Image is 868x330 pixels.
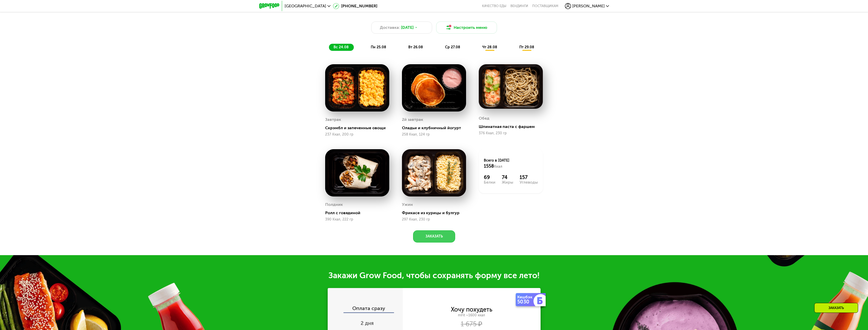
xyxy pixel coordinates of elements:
span: пт 29.08 [519,45,534,49]
div: Оладьи и клубничный йогурт [402,125,470,130]
div: Скрэмбл и запеченные овощи [325,125,393,130]
div: 390 Ккал, 222 гр [325,217,389,222]
div: Оплата сразу [328,306,403,312]
div: 237 Ккал, 200 гр [325,133,389,137]
span: 1558 [484,163,494,169]
div: 157 [520,174,538,180]
span: чт 28.08 [482,45,497,49]
div: Белки [484,180,495,184]
span: пн 25.08 [371,45,386,49]
button: Настроить меню [436,21,497,34]
span: ср 27.08 [445,45,460,49]
span: Ккал [494,164,502,169]
div: 376 Ккал, 230 гр [479,131,543,135]
div: 5030 [517,299,534,304]
div: Всего в [DATE] [484,158,538,169]
a: Качество еды [482,4,506,8]
div: Жиры [502,180,513,184]
div: 258 Ккал, 124 гр [402,133,466,137]
span: вт 26.08 [408,45,423,49]
div: Хочу похудеть [451,307,492,312]
span: 2 дня [361,320,374,326]
span: [PERSON_NAME] [572,4,605,8]
div: Завтрак [325,116,341,123]
div: Ролл с говядиной [325,210,393,215]
div: Полдник [325,201,343,208]
div: 74 [502,174,513,180]
div: 2й завтрак [402,116,423,123]
span: вс 24.08 [334,45,349,49]
div: 297 Ккал, 230 гр [402,217,466,222]
a: Вендинги [510,4,528,8]
div: Углеводы [520,180,538,184]
div: Ужин [402,201,413,208]
div: 69 [484,174,495,180]
div: поставщикам [532,4,558,8]
div: Фрикасе из курицы и булгур [402,210,470,215]
button: Заказать [413,230,455,243]
a: [PHONE_NUMBER] [333,3,377,9]
div: 1 675 ₽ [403,321,541,327]
span: Доставка: [380,25,400,31]
span: [DATE] [401,25,414,31]
div: Заказать [814,303,858,313]
div: Кешбэк [517,295,534,299]
div: mFit ~1600 ккал [403,313,541,318]
div: Шпинатная паста с фаршем [479,124,547,129]
span: [GEOGRAPHIC_DATA] [285,4,326,8]
div: Обед [479,115,489,122]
